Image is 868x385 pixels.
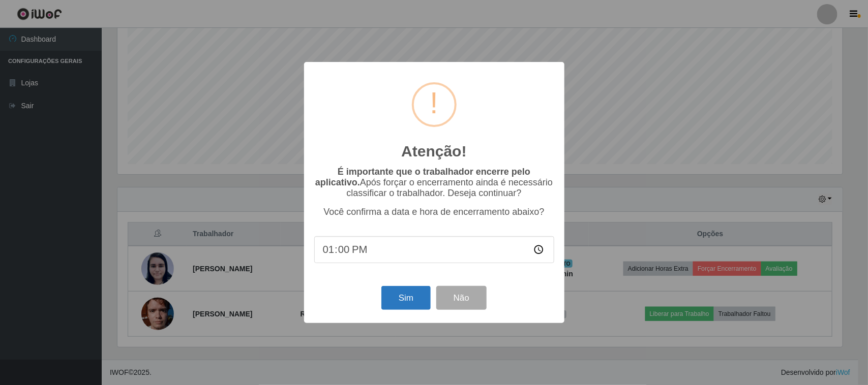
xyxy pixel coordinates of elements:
[314,207,554,217] p: Você confirma a data e hora de encerramento abaixo?
[401,142,466,161] h2: Atenção!
[381,286,431,310] button: Sim
[436,286,487,310] button: Não
[315,167,530,187] b: É importante que o trabalhador encerre pelo aplicativo.
[314,167,554,199] p: Após forçar o encerramento ainda é necessário classificar o trabalhador. Deseja continuar?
